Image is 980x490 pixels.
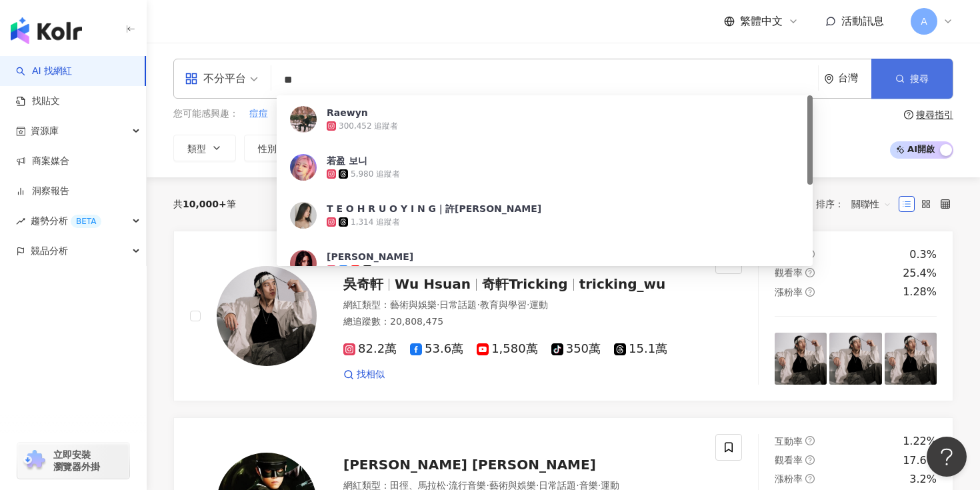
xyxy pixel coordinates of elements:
div: 網紅類型 ： [343,299,699,312]
span: 53.6萬 [410,342,463,356]
div: 5,980 追蹤者 [351,169,400,180]
a: KOL Avatar吳奇軒Wu Hsuan奇軒Trickingtricking_wu網紅類型：藝術與娛樂·日常話題·教育與學習·運動總追蹤數：20,808,47582.2萬53.6萬1,580萬... [173,231,953,402]
span: 性別 [258,143,277,154]
span: 關聯性 [851,193,891,215]
span: 立即安裝 瀏覽器外掛 [53,449,100,473]
span: 350萬 [551,342,601,356]
span: 您可能感興趣： [173,107,239,121]
span: 觀看率 [775,267,803,278]
span: question-circle [805,436,815,445]
span: · [527,299,529,310]
a: 找相似 [343,368,385,381]
span: 教育與學習 [480,299,527,310]
span: 競品分析 [31,236,68,266]
a: chrome extension立即安裝 瀏覽器外掛 [17,443,129,479]
span: question-circle [904,110,913,119]
button: 性別 [244,135,307,161]
div: 17.6% [903,453,937,468]
span: 觀看率 [775,455,803,465]
div: 3.2% [909,472,937,487]
div: [PERSON_NAME] [327,250,413,263]
a: 洞察報告 [16,185,69,198]
div: 1.22% [903,434,937,449]
div: 若盈 보니 [327,154,367,167]
img: logo [11,17,82,44]
span: 活動訊息 [841,15,884,27]
div: 25.4% [903,266,937,281]
div: 1.28% [903,285,937,299]
img: post-image [885,333,937,385]
span: A [921,14,927,29]
span: 吳奇軒 [343,276,383,292]
span: 運動 [529,299,548,310]
iframe: Help Scout Beacon - Open [927,437,967,477]
div: 不分平台 [185,68,246,89]
span: 奇軒Tricking [482,276,568,292]
span: 82.2萬 [343,342,397,356]
span: 找相似 [357,368,385,381]
span: appstore [185,72,198,85]
img: post-image [829,333,881,385]
span: tricking_wu [579,276,666,292]
div: Raewyn [327,106,368,119]
span: 藝術與娛樂 [390,299,437,310]
a: 商案媒合 [16,155,69,168]
span: · [477,299,479,310]
img: KOL Avatar [290,250,317,277]
button: 類型 [173,135,236,161]
a: searchAI 找網紅 [16,65,72,78]
span: 日常話題 [439,299,477,310]
div: 1,314 追蹤者 [351,217,400,228]
span: 漲粉率 [775,287,803,297]
span: 互動率 [775,436,803,447]
div: 總追蹤數 ： 20,808,475 [343,315,699,329]
span: rise [16,217,25,226]
div: BETA [71,215,101,228]
span: question-circle [805,268,815,277]
span: 資源庫 [31,116,59,146]
span: 漲粉率 [775,473,803,484]
span: question-circle [805,455,815,465]
button: 搜尋 [871,59,953,99]
span: 15.1萬 [614,342,667,356]
img: KOL Avatar [217,266,317,366]
button: 痘痘 [249,107,269,121]
div: 共 筆 [173,199,236,209]
span: [PERSON_NAME] [PERSON_NAME] [343,457,596,473]
span: · [437,299,439,310]
img: chrome extension [21,450,47,471]
div: 0.3% [909,247,937,262]
a: 找貼文 [16,95,60,108]
img: KOL Avatar [290,154,317,181]
img: post-image [775,333,827,385]
img: KOL Avatar [290,106,317,133]
div: T E O H R U O Y I N G｜許[PERSON_NAME] [327,202,541,215]
div: 300,452 追蹤者 [339,121,398,132]
span: environment [824,74,834,84]
span: question-circle [805,474,815,483]
span: 搜尋 [910,73,929,84]
span: 痘痘 [249,107,268,121]
span: question-circle [805,287,815,297]
span: 1,580萬 [477,342,538,356]
span: 10,000+ [183,199,227,209]
span: 繁體中文 [740,14,783,29]
span: 趨勢分析 [31,206,101,236]
span: 類型 [187,143,206,154]
span: Wu Hsuan [395,276,471,292]
img: KOL Avatar [290,202,317,229]
div: 排序： [816,193,899,215]
div: 台灣 [838,73,871,84]
div: 33,730 追蹤者 [375,265,429,276]
div: 搜尋指引 [916,109,953,120]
